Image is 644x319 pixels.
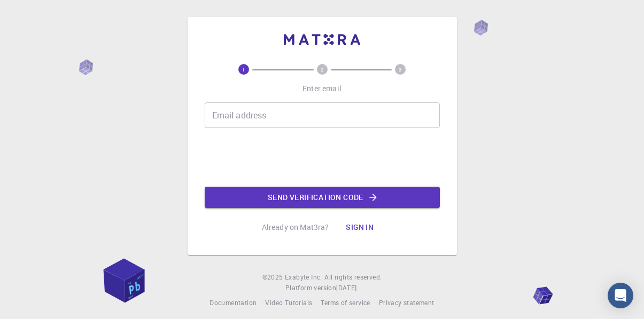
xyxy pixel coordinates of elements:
p: Enter email [302,83,342,94]
div: Open Intercom Messenger [608,283,633,308]
a: Video Tutorials [265,298,312,308]
button: Sign in [337,217,382,238]
a: [DATE]. [336,283,359,293]
span: Documentation [210,298,257,307]
a: Privacy statement [379,298,434,308]
text: 2 [321,66,324,73]
p: Already on Mat3ra? [262,222,329,233]
span: Privacy statement [379,298,434,307]
span: Video Tutorials [265,298,312,307]
span: Terms of service [321,298,370,307]
span: All rights reserved. [324,272,382,283]
a: Terms of service [321,298,370,308]
button: Send verification code [205,187,440,208]
span: Platform version [285,283,336,293]
a: Documentation [210,298,257,308]
span: [DATE] . [336,283,359,292]
span: Exabyte Inc. [285,273,322,281]
a: Exabyte Inc. [285,272,322,283]
span: © 2025 [262,272,285,283]
text: 3 [399,66,402,73]
iframe: reCAPTCHA [241,137,404,178]
text: 1 [242,66,245,73]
